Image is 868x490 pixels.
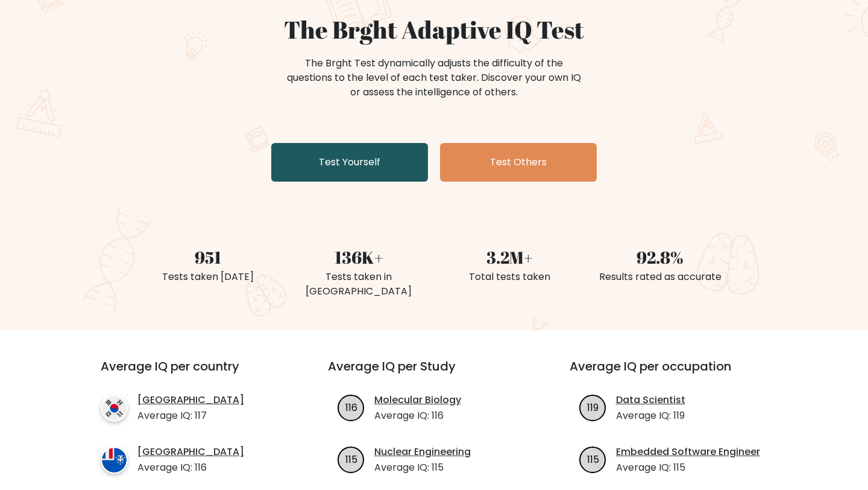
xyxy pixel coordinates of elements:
[137,445,244,459] a: [GEOGRAPHIC_DATA]
[137,393,244,407] a: [GEOGRAPHIC_DATA]
[101,395,128,422] img: country
[101,447,128,474] img: country
[140,270,276,284] div: Tests taken [DATE]
[374,445,471,459] a: Nuclear Engineering
[345,400,357,414] text: 116
[570,359,782,388] h3: Average IQ per occupation
[101,359,285,388] h3: Average IQ per country
[616,409,685,423] p: Average IQ: 119
[592,270,728,284] div: Results rated as accurate
[441,244,577,270] div: 3.2M+
[140,244,276,270] div: 951
[616,460,760,475] p: Average IQ: 115
[441,270,577,284] div: Total tests taken
[291,244,427,270] div: 136K+
[374,409,461,423] p: Average IQ: 116
[137,460,244,475] p: Average IQ: 116
[328,359,541,388] h3: Average IQ per Study
[345,452,357,466] text: 115
[374,460,471,475] p: Average IQ: 115
[140,15,728,44] h1: The Brght Adaptive IQ Test
[616,393,685,407] a: Data Scientist
[587,400,599,414] text: 119
[616,445,760,459] a: Embedded Software Engineer
[271,143,428,182] a: Test Yourself
[291,270,427,299] div: Tests taken in [GEOGRAPHIC_DATA]
[592,244,728,270] div: 92.8%
[283,56,585,100] div: The Brght Test dynamically adjusts the difficulty of the questions to the level of each test take...
[440,143,597,182] a: Test Others
[137,409,244,423] p: Average IQ: 117
[587,452,599,466] text: 115
[374,393,461,407] a: Molecular Biology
